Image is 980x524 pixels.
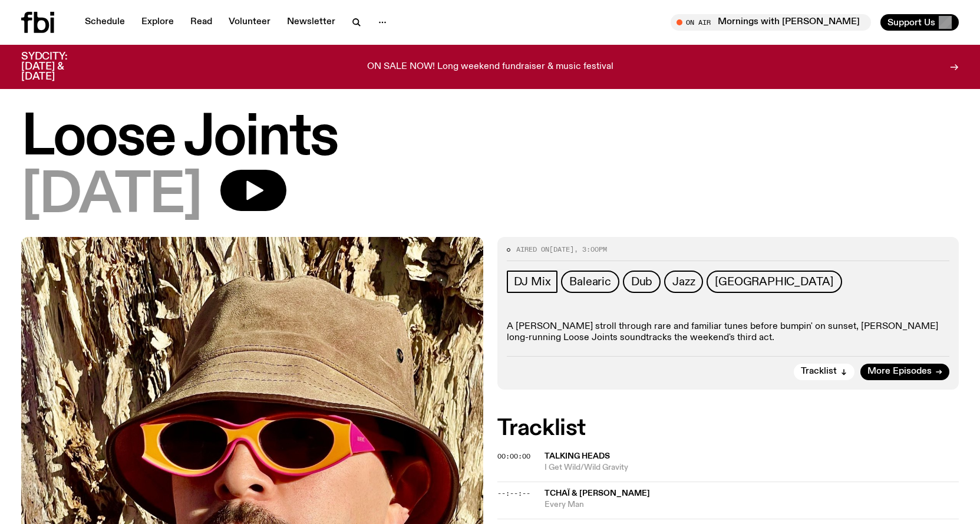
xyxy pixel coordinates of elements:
p: ON SALE NOW! Long weekend fundraiser & music festival [367,62,613,72]
span: --:--:-- [497,489,530,498]
span: Support Us [887,17,935,28]
a: [GEOGRAPHIC_DATA] [707,271,842,293]
span: Every Man [545,499,959,510]
h2: Tracklist [497,418,959,439]
span: Talking Heads [545,452,610,460]
a: Schedule [78,14,132,31]
button: Tracklist [794,364,854,380]
span: I Get Wild/Wild Gravity [545,462,959,473]
span: DJ Mix [514,275,551,288]
a: Explore [134,14,181,31]
span: Tracklist [801,367,837,376]
p: A [PERSON_NAME] stroll through rare and familiar tunes before bumpin' on sunset, [PERSON_NAME] lo... [507,321,950,344]
button: 00:00:00 [497,453,530,460]
a: Balearic [561,271,619,293]
span: Dub [631,275,652,288]
a: Dub [623,271,661,293]
button: On AirMornings with [PERSON_NAME] / booked and busy [671,14,871,31]
span: [DATE] [549,245,574,254]
span: Jazz [672,275,695,288]
h1: Loose Joints [21,112,959,165]
a: More Episodes [860,364,949,380]
a: Volunteer [222,14,278,31]
span: 00:00:00 [497,452,530,461]
h3: SYDCITY: [DATE] & [DATE] [21,52,97,82]
span: [GEOGRAPHIC_DATA] [715,275,834,288]
span: Tchaï & [PERSON_NAME] [545,489,650,497]
span: Aired on [516,245,549,254]
a: Read [183,14,219,31]
span: , 3:00pm [574,245,607,254]
span: Balearic [569,275,611,288]
button: Support Us [880,14,959,31]
span: [DATE] [21,170,202,223]
a: Jazz [664,271,703,293]
a: DJ Mix [507,271,558,293]
a: Newsletter [280,14,342,31]
span: More Episodes [867,367,932,376]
